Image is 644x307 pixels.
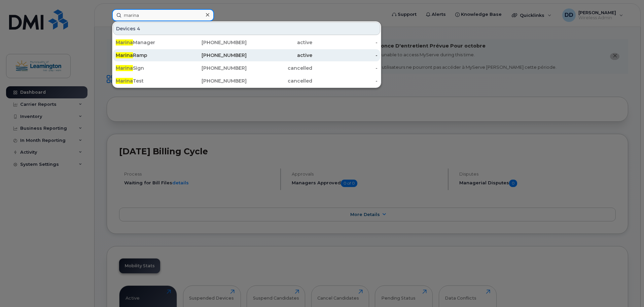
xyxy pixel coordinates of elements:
span: Marina [116,52,133,58]
div: [PHONE_NUMBER] [181,52,247,59]
a: MarinaRamp[PHONE_NUMBER]active- [113,49,380,61]
div: Devices [113,22,380,35]
a: MarinaTest[PHONE_NUMBER]cancelled- [113,75,380,87]
div: - [312,78,378,84]
div: Manager [116,39,181,46]
div: cancelled [247,65,312,71]
div: - [312,52,378,59]
div: active [247,39,312,46]
span: Marina [116,78,133,84]
div: [PHONE_NUMBER] [181,78,247,84]
div: active [247,52,312,59]
span: Marina [116,39,133,45]
a: MarinaSign[PHONE_NUMBER]cancelled- [113,62,380,74]
div: [PHONE_NUMBER] [181,65,247,71]
a: MarinaManager[PHONE_NUMBER]active- [113,36,380,49]
div: - [312,65,378,71]
div: Sign [116,65,181,71]
div: - [312,39,378,46]
div: Ramp [116,52,181,59]
span: 4 [137,25,140,32]
div: [PHONE_NUMBER] [181,39,247,46]
span: Marina [116,65,133,71]
div: cancelled [247,78,312,84]
div: Test [116,78,181,84]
